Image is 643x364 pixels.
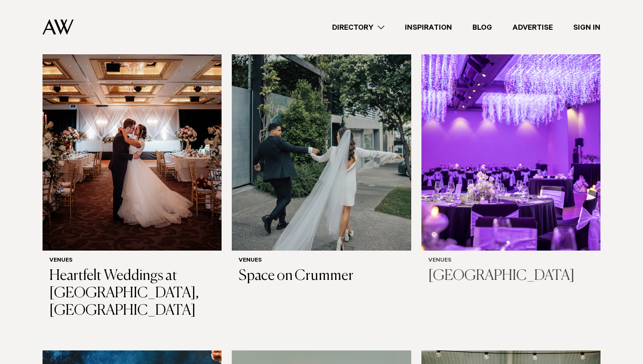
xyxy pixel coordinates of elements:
a: Inspiration [395,22,462,33]
h3: [GEOGRAPHIC_DATA] [428,268,594,285]
h6: Venues [428,257,594,265]
h6: Venues [239,257,404,265]
img: Auckland Weddings Venues | Grand Millennium Auckland [421,10,600,250]
h3: Space on Crummer [239,268,404,285]
img: Just married in Ponsonby [232,10,411,250]
img: Auckland Weddings Logo [43,19,74,35]
h6: Venues [49,257,215,265]
a: Just married in Ponsonby Venues Space on Crummer [232,10,411,292]
img: Auckland Weddings Venues | Heartfelt Weddings at Cordis, Auckland [43,10,222,250]
h3: Heartfelt Weddings at [GEOGRAPHIC_DATA], [GEOGRAPHIC_DATA] [49,268,215,319]
a: Directory [322,22,395,33]
a: Auckland Weddings Venues | Heartfelt Weddings at Cordis, Auckland Venues Heartfelt Weddings at [G... [43,10,222,326]
a: Advertise [502,22,563,33]
a: Sign In [563,22,611,33]
a: Blog [462,22,502,33]
a: Auckland Weddings Venues | Grand Millennium Auckland Venues [GEOGRAPHIC_DATA] [421,10,600,292]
